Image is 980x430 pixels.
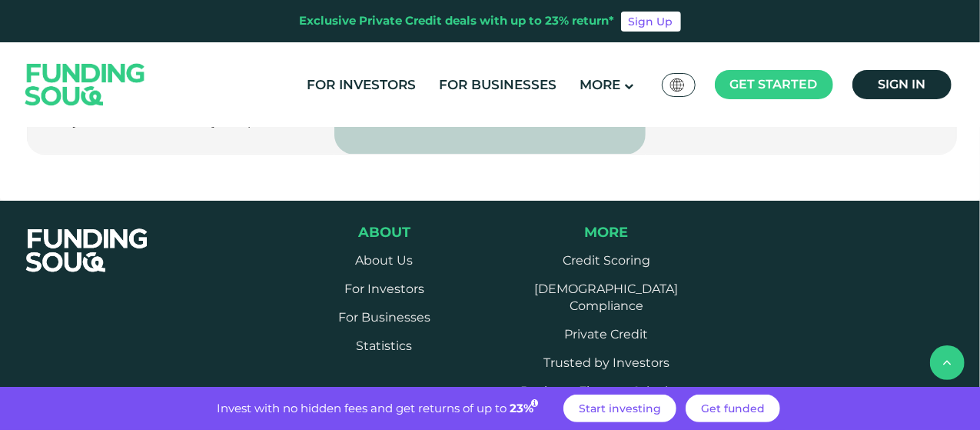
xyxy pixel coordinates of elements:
[930,345,965,380] button: back
[292,224,476,241] div: About
[564,327,648,342] a: Private Credit
[300,12,615,30] div: Exclusive Private Credit deals with up to 23% return*
[534,282,678,313] a: [DEMOGRAPHIC_DATA] Compliance
[11,210,164,291] img: FooterLogo
[701,402,765,415] span: Get funded
[563,395,676,422] a: Start investing
[686,395,780,422] a: Get funded
[355,253,413,268] a: About Us
[510,401,540,415] span: 23%
[344,282,424,296] a: For Investors
[217,401,507,415] span: Invest with no hidden fees and get returns of up to
[520,384,693,398] a: Business Finance Calculator
[563,253,650,268] a: Credit Scoring
[435,72,560,98] a: For Businesses
[878,77,925,92] span: Sign in
[584,224,628,241] span: More
[10,45,161,123] img: Logo
[730,77,818,92] span: Get started
[356,338,412,353] a: Statistics
[338,310,430,325] a: For Businesses
[580,77,620,92] span: More
[852,70,952,99] a: Sign in
[531,399,538,408] i: 23% IRR (expected) ~ 15% Net yield (expected)
[621,12,681,32] a: Sign Up
[303,72,420,98] a: For Investors
[579,402,661,415] span: Start investing
[543,355,669,370] a: Trusted by Investors
[670,78,684,92] img: SA Flag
